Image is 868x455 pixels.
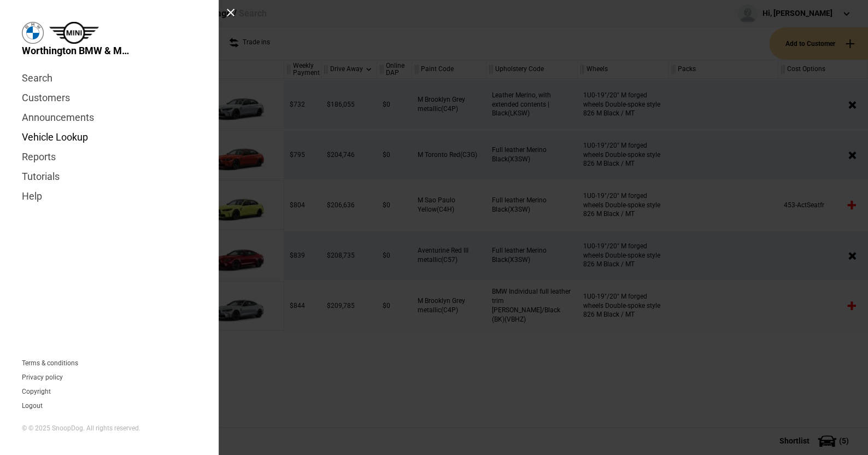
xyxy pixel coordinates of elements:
[22,402,43,409] button: Logout
[22,22,44,44] img: bmw.png
[22,360,78,366] a: Terms & conditions
[22,424,197,433] div: © © 2025 SnoopDog. All rights reserved.
[22,68,197,88] a: Search
[22,167,197,186] a: Tutorials
[22,374,63,381] a: Privacy policy
[22,186,197,206] a: Help
[22,127,197,147] a: Vehicle Lookup
[22,88,197,108] a: Customers
[22,44,131,57] span: Worthington BMW & MINI Garage
[22,388,51,395] a: Copyright
[22,147,197,167] a: Reports
[49,22,99,44] img: mini.png
[22,108,197,127] a: Announcements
